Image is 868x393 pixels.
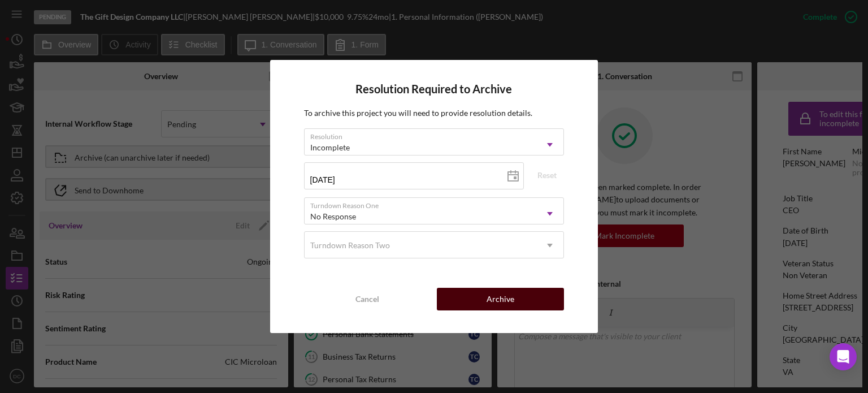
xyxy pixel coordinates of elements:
[310,241,390,250] div: Turndown Reason Two
[304,288,431,310] button: Cancel
[437,288,564,310] button: Archive
[304,83,565,96] h4: Resolution Required to Archive
[355,288,379,310] div: Cancel
[537,167,557,184] div: Reset
[304,107,565,119] p: To archive this project you will need to provide resolution details.
[830,343,857,370] div: Open Intercom Messenger
[530,167,564,184] button: Reset
[487,288,514,310] div: Archive
[310,212,356,221] div: No Response
[310,143,350,152] div: Incomplete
